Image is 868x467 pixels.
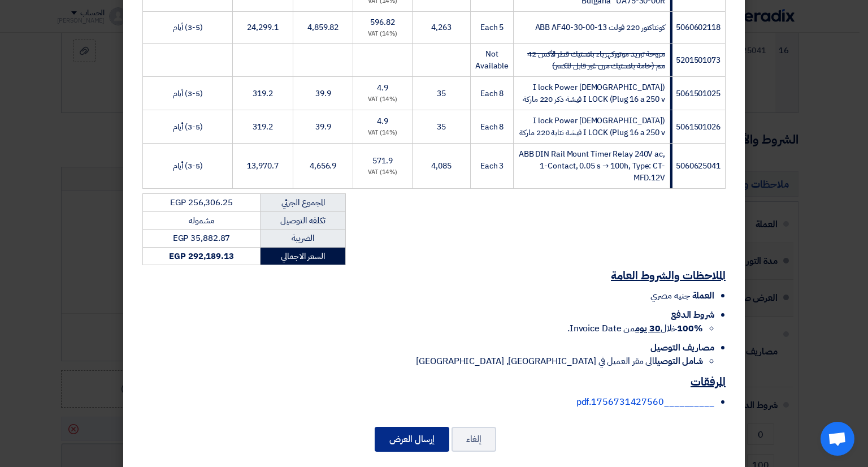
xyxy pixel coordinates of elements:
strong: 100% [677,322,703,335]
span: Not Available [475,48,509,72]
span: 13,970.7 [247,160,278,172]
td: المجموع الجزئي [261,194,346,212]
span: 596.82 [370,16,394,28]
u: المرفقات [691,373,726,390]
td: 5061501025 [670,77,725,110]
span: 8 Each [480,121,504,133]
span: 3 Each [480,160,504,172]
a: Open chat [821,422,854,456]
td: 5061501026 [670,110,725,144]
span: (3-5) أيام [173,88,203,100]
span: جنيه مصري [650,289,689,302]
td: السعر الاجمالي [261,247,346,265]
a: __________1756731427560.pdf [576,395,714,409]
td: الضريبة [261,230,346,248]
span: (I lock Power [DEMOGRAPHIC_DATA] Plug 16 a 250 v) I LOCK فيشة ذكر 220 ماركة [523,81,665,105]
span: 571.9 [372,155,393,167]
span: 35 [437,88,446,100]
span: العملة [692,289,714,302]
span: 35 [437,121,446,133]
div: (14%) VAT [358,95,407,105]
span: 4,085 [431,160,452,172]
span: شروط الدفع [671,308,714,322]
span: 4,859.82 [307,21,338,33]
td: تكلفه التوصيل [261,211,346,230]
span: 319.2 [253,88,273,100]
div: (14%) VAT [358,168,407,178]
strong: EGP 292,189.13 [169,250,234,262]
span: (3-5) أيام [173,160,203,172]
span: EGP 35,882.87 [173,232,231,244]
span: خلال من Invoice Date. [567,322,703,335]
div: (14%) VAT [358,29,407,39]
strong: شامل التوصيل [654,354,703,368]
span: كونتاكتور 220 فولت ABB AF40-30-00-13 [535,21,665,33]
button: إلغاء [452,427,496,452]
span: ABB DIN Rail Mount Timer Relay 240V ac, 1-Contact, 0.05 s → 100h, Type: CT-MFD.12V [519,148,665,184]
span: 4,263 [431,21,452,33]
strike: مروحة تبريد موتوركهرباء بلاستيك قطر الأكس 42 مم (خامة بلاستيك مرن غير قابل للكسر) [527,48,665,72]
span: 4.9 [377,82,388,94]
td: 5201501073 [670,44,725,77]
span: مشموله [189,214,214,227]
span: (3-5) أيام [173,121,203,133]
td: EGP 256,306.25 [143,194,261,212]
span: 319.2 [253,121,273,133]
span: 8 Each [480,88,504,100]
button: إرسال العرض [375,427,449,452]
td: 5060625041 [670,144,725,189]
span: 4.9 [377,115,388,127]
td: 5060602118 [670,11,725,44]
span: (3-5) أيام [173,21,203,33]
span: 24,299.1 [247,21,278,33]
u: الملاحظات والشروط العامة [611,267,726,284]
li: الى مقر العميل في [GEOGRAPHIC_DATA], [GEOGRAPHIC_DATA] [142,354,703,368]
span: مصاريف التوصيل [650,341,714,354]
div: (14%) VAT [358,128,407,138]
span: 39.9 [315,88,331,100]
u: 30 يوم [635,322,660,335]
span: 5 Each [480,21,504,33]
span: (I lock Power [DEMOGRAPHIC_DATA] Plug 16 a 250 v) I LOCK فيشة نتاية 220 ماركة [519,115,665,139]
span: 39.9 [315,121,331,133]
span: 4,656.9 [310,160,336,172]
